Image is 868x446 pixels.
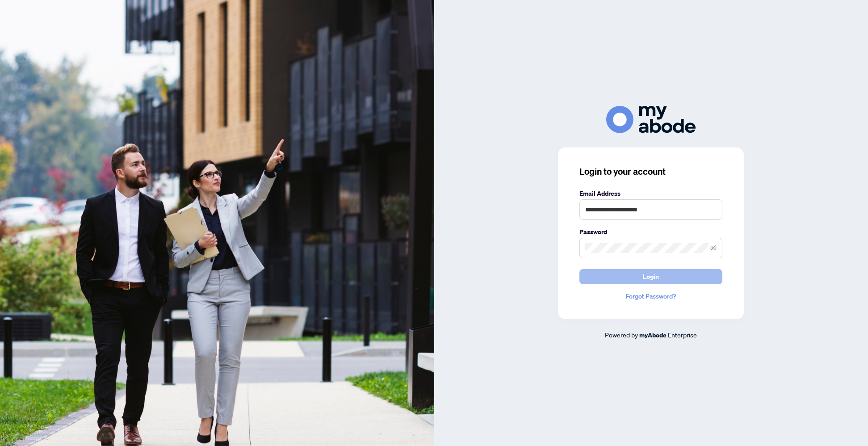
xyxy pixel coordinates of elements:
[605,331,638,339] span: Powered by
[668,331,697,339] span: Enterprise
[579,269,722,284] button: Login
[606,106,696,133] img: ma-logo
[643,269,659,284] span: Login
[639,330,667,340] a: myAbode
[579,227,722,237] label: Password
[579,189,722,198] label: Email Address
[579,165,722,178] h3: Login to your account
[579,291,722,301] a: Forgot Password?
[710,245,717,251] span: eye-invisible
